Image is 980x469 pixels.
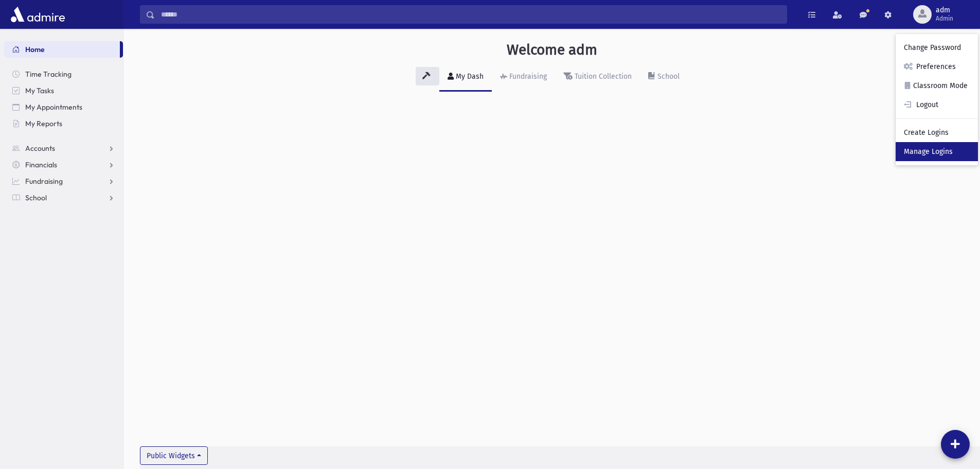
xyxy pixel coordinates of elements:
a: My Tasks [4,82,123,99]
img: AdmirePro [8,4,67,25]
a: Accounts [4,140,123,157]
span: Time Tracking [25,70,72,79]
a: My Dash [439,63,492,92]
a: Logout [896,95,978,114]
a: Financials [4,157,123,173]
span: School [25,193,47,202]
h3: Welcome adm [507,41,597,59]
div: School [655,72,680,81]
span: My Reports [25,119,62,128]
span: Financials [25,160,57,169]
a: My Reports [4,115,123,132]
a: Change Password [896,38,978,57]
a: Tuition Collection [555,63,640,92]
span: My Appointments [25,102,82,112]
div: My Dash [454,72,484,81]
span: Accounts [25,144,55,153]
a: Manage Logins [896,142,978,161]
a: Home [4,41,120,58]
a: Fundraising [492,63,555,92]
div: Tuition Collection [573,72,632,81]
a: Fundraising [4,173,123,189]
span: adm [936,6,953,14]
a: Preferences [896,57,978,76]
span: Admin [936,14,953,23]
a: My Appointments [4,99,123,115]
input: Search [155,5,787,24]
span: Home [25,45,45,54]
span: Fundraising [25,177,63,186]
button: Public Widgets [140,446,208,465]
a: School [640,63,688,92]
span: My Tasks [25,86,54,95]
div: Fundraising [507,72,547,81]
a: Classroom Mode [896,76,978,95]
a: Time Tracking [4,66,123,82]
a: Create Logins [896,123,978,142]
a: School [4,189,123,206]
